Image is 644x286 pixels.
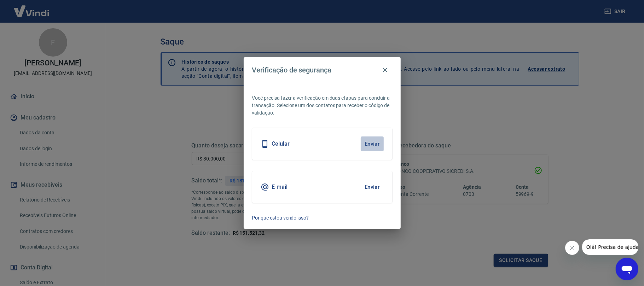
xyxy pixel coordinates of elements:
a: Por que estou vendo isso? [252,214,392,222]
h5: E-mail [272,183,288,191]
span: Olá! Precisa de ajuda? [4,5,59,11]
p: Você precisa fazer a verificação em duas etapas para concluir a transação. Selecione um dos conta... [252,94,392,117]
button: Enviar [361,180,384,194]
button: Enviar [361,136,384,151]
h5: Celular [272,140,290,147]
iframe: Botão para abrir a janela de mensagens [616,258,638,280]
iframe: Mensagem da empresa [582,239,638,255]
iframe: Fechar mensagem [565,241,579,255]
h4: Verificação de segurança [252,66,332,74]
